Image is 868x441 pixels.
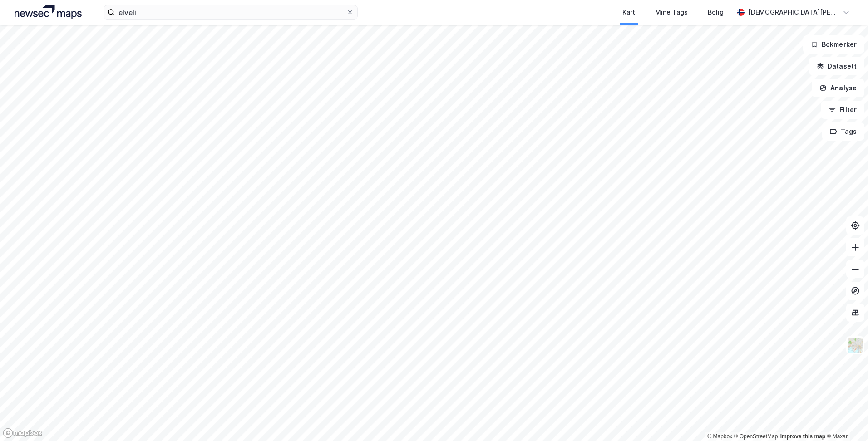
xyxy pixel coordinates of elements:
[809,57,864,75] button: Datasett
[655,7,688,18] div: Mine Tags
[780,433,825,440] a: Improve this map
[803,35,864,54] button: Bokmerker
[15,5,82,19] img: logo.a4113a55bc3d86da70a041830d287a7e.svg
[847,337,864,354] img: Z
[822,122,864,141] button: Tags
[748,7,839,18] div: [DEMOGRAPHIC_DATA][PERSON_NAME]
[3,428,43,438] a: Mapbox homepage
[708,7,724,18] div: Bolig
[115,5,346,19] input: Søk på adresse, matrikkel, gårdeiere, leietakere eller personer
[823,397,868,441] iframe: Chat Widget
[734,433,778,440] a: OpenStreetMap
[823,397,868,441] div: Kontrollprogram for chat
[707,433,732,440] a: Mapbox
[622,7,635,18] div: Kart
[812,79,864,97] button: Analyse
[821,101,864,119] button: Filter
